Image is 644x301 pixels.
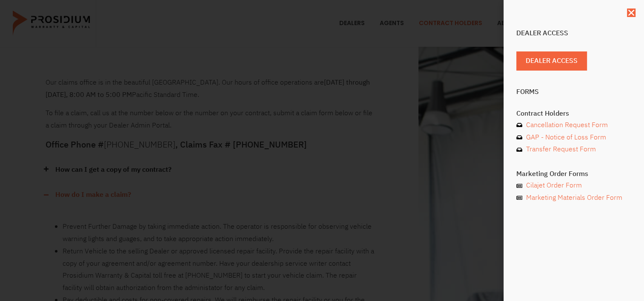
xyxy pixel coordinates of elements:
[516,170,631,177] h4: Marketing Order Forms
[516,131,631,144] a: GAP - Notice of Loss Form
[627,9,635,17] a: Close
[526,55,578,67] span: Dealer Access
[516,51,587,71] a: Dealer Access
[524,192,622,204] span: Marketing Materials Order Form
[516,119,631,131] a: Cancellation Request Form
[516,143,631,156] a: Transfer Request Form
[524,131,606,144] span: GAP - Notice of Loss Form
[516,179,631,192] a: Cilajet Order Form
[524,179,582,192] span: Cilajet Order Form
[516,30,631,37] h4: Dealer Access
[516,192,631,204] a: Marketing Materials Order Form
[516,88,631,95] h4: Forms
[524,143,596,156] span: Transfer Request Form
[524,119,608,131] span: Cancellation Request Form
[516,110,631,117] h4: Contract Holders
